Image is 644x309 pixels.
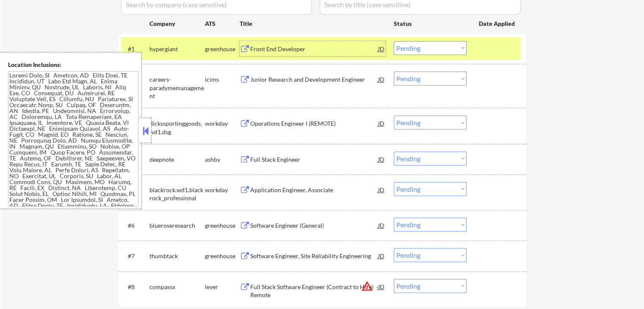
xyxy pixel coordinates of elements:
div: Operations Engineer I (REMOTE) [250,119,378,128]
div: JD [377,72,386,87]
div: Title [240,19,386,28]
div: Full Stack Engineer [250,155,378,164]
div: #8 [128,283,143,291]
button: warning_amber [361,280,373,292]
div: thumbtack [149,252,205,260]
div: blackrock.wd1.blackrock_professional [149,186,205,202]
div: Location Inclusions: [8,61,138,69]
div: workday [205,186,240,194]
div: compassx [149,283,205,291]
div: icims [205,75,240,84]
div: JD [377,116,386,131]
div: JD [377,182,386,197]
div: JD [377,152,386,167]
div: Full Stack Software Engineer (Contract to Hire) - Remote [250,283,378,299]
div: JD [377,279,386,294]
div: Front End Developer [250,45,378,53]
div: JD [377,41,386,56]
div: ATS [205,19,240,28]
div: #1 [128,45,143,53]
div: Software Engineer (General) [250,221,378,230]
div: ashby [205,155,240,164]
div: Company [149,19,205,28]
div: greenhouse [205,221,240,230]
div: JD [377,218,386,233]
div: blueroseresearch [149,221,205,230]
div: greenhouse [205,45,240,53]
div: Date Applied [479,19,516,28]
div: careers-paradymemanagement [149,75,205,100]
div: #7 [128,252,143,260]
div: #6 [128,221,143,230]
div: dickssportinggoods.wd1.dsg [149,119,205,136]
div: Status [394,16,467,31]
div: Junior Research and Development Engineer [250,75,378,84]
div: hypergiant [149,45,205,53]
div: Application Engineer, Associate [250,186,378,194]
div: Software Engineer, Site Reliability Engineering [250,252,378,260]
div: JD [377,248,386,263]
div: deepnote [149,155,205,164]
div: lever [205,283,240,291]
div: greenhouse [205,252,240,260]
div: workday [205,119,240,128]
